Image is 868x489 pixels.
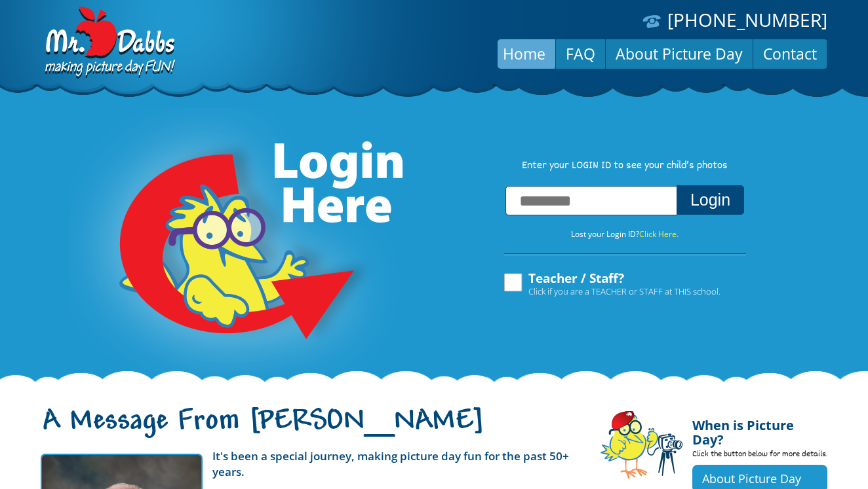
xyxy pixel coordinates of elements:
[490,159,759,173] p: Enter your LOGIN ID to see your child’s photos
[639,228,679,240] a: Click Here.
[490,227,759,242] p: Lost your Login ID?
[692,447,827,465] p: Click the button below for more details.
[753,38,827,69] a: Contact
[41,416,581,443] h1: A Message From [PERSON_NAME]
[528,285,720,298] span: Click if you are a TEACHER or STAFF at THIS school.
[41,7,177,80] img: Dabbs Company
[677,185,744,215] button: Login
[667,7,827,32] a: [PHONE_NUMBER]
[212,448,569,479] strong: It's been a special journey, making picture day fun for the past 50+ years.
[493,38,555,69] a: Home
[69,108,405,383] img: Login Here
[502,272,720,297] label: Teacher / Staff?
[556,38,605,69] a: FAQ
[606,38,753,69] a: About Picture Day
[692,410,827,447] h4: When is Picture Day?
